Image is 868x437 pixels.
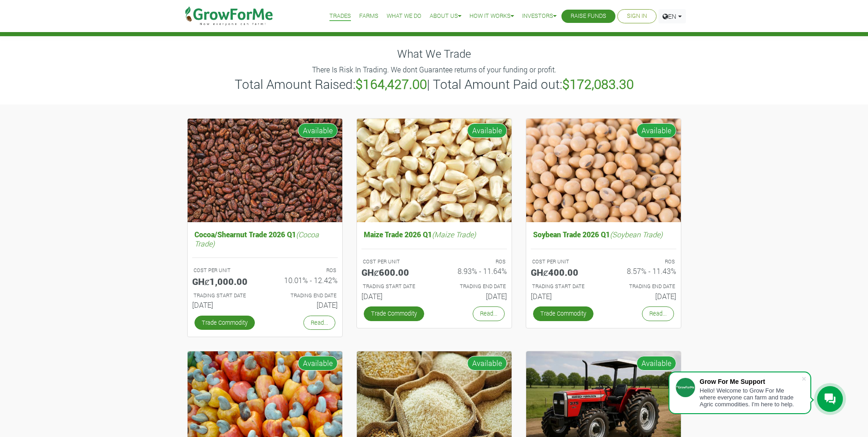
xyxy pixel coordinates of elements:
p: ROS [612,258,675,266]
h3: Total Amount Raised: | Total Amount Paid out: [182,76,687,92]
a: Read... [473,306,505,321]
p: COST PER UNIT [194,267,257,274]
h6: 8.57% - 11.43% [610,267,676,275]
h6: 8.93% - 11.64% [441,267,507,275]
img: growforme image [357,119,512,223]
a: Farms [359,11,378,21]
b: $172,083.30 [562,76,634,93]
h5: Maize Trade 2026 Q1 [361,228,507,241]
span: Available [467,123,507,138]
i: (Cocoa Trade) [194,229,319,248]
img: growforme image [526,119,681,223]
h6: [DATE] [272,300,338,309]
h6: [DATE] [192,300,258,309]
h4: What We Trade [180,47,688,60]
p: Estimated Trading Start Date [363,283,426,290]
p: Estimated Trading End Date [442,283,506,290]
p: ROS [273,267,336,274]
span: Available [467,356,507,371]
span: Available [298,356,338,371]
i: (Maize Trade) [432,229,476,239]
p: There Is Risk In Trading. We dont Guarantee returns of your funding or profit. [182,64,687,75]
a: Cocoa/Shearnut Trade 2026 Q1(Cocoa Trade) COST PER UNIT GHȼ1,000.00 ROS 10.01% - 12.42% TRADING S... [192,228,338,313]
h5: GHȼ1,000.00 [192,276,258,287]
h5: Soybean Trade 2026 Q1 [531,228,676,241]
a: Trade Commodity [533,306,593,321]
a: Read... [303,316,335,330]
a: Read... [642,306,674,321]
a: Soybean Trade 2026 Q1(Soybean Trade) COST PER UNIT GHȼ400.00 ROS 8.57% - 11.43% TRADING START DAT... [531,228,676,304]
p: Estimated Trading Start Date [532,283,595,290]
h6: [DATE] [361,292,427,300]
div: Hello! Welcome to Grow For Me where everyone can farm and trade Agric commodities. I'm here to help. [700,387,801,408]
h5: GHȼ400.00 [531,267,597,278]
p: Estimated Trading End Date [612,283,675,290]
p: Estimated Trading Start Date [194,292,257,300]
a: About Us [430,11,461,21]
h6: [DATE] [610,292,676,300]
a: Trade Commodity [194,316,255,330]
a: Investors [522,11,556,21]
a: Maize Trade 2026 Q1(Maize Trade) COST PER UNIT GHȼ600.00 ROS 8.93% - 11.64% TRADING START DATE [D... [361,228,507,304]
div: Grow For Me Support [700,378,801,385]
a: What We Do [387,11,421,21]
img: growforme image [188,119,342,223]
p: COST PER UNIT [532,258,595,266]
a: Trade Commodity [364,306,424,321]
span: Available [636,356,676,371]
b: $164,427.00 [356,76,427,93]
p: Estimated Trading End Date [273,292,336,300]
a: Raise Funds [571,11,606,21]
h6: [DATE] [531,292,597,300]
h6: [DATE] [441,292,507,300]
a: Trades [329,11,351,21]
i: (Soybean Trade) [610,229,663,239]
span: Available [636,123,676,138]
h5: Cocoa/Shearnut Trade 2026 Q1 [192,228,338,250]
p: ROS [442,258,506,266]
span: Available [298,123,338,138]
a: EN [658,9,686,23]
a: Sign In [627,11,647,21]
a: How it Works [469,11,514,21]
h6: 10.01% - 12.42% [272,276,338,284]
h5: GHȼ600.00 [361,267,427,278]
p: COST PER UNIT [363,258,426,266]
